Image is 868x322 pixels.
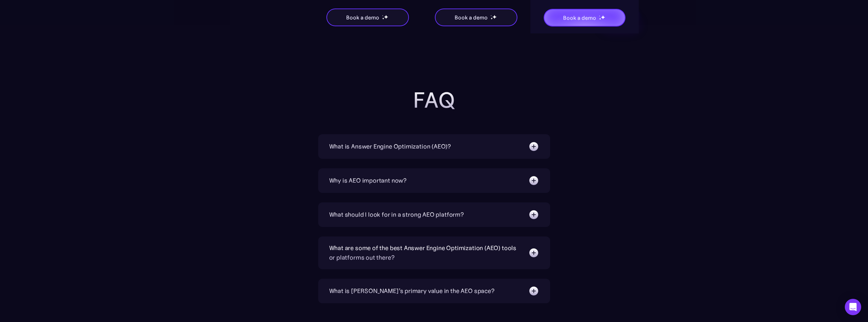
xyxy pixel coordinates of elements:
[601,15,605,19] img: star
[435,9,517,26] a: Book a demostarstarstar
[326,9,409,26] a: Book a demostarstarstar
[490,15,491,16] img: star
[329,142,451,151] div: What is Answer Engine Optimization (AEO)?
[382,15,383,16] img: star
[490,17,493,20] img: star
[492,15,497,19] img: star
[845,299,861,315] div: Open Intercom Messenger
[563,14,596,22] div: Book a demo
[382,17,384,20] img: star
[544,9,626,27] a: Book a demostarstarstar
[329,286,495,296] div: What is [PERSON_NAME]’s primary value in the AEO space?
[384,15,388,19] img: star
[455,13,487,21] div: Book a demo
[599,18,601,20] img: star
[599,15,600,16] img: star
[346,13,379,21] div: Book a demo
[329,176,407,185] div: Why is AEO important now?
[329,243,521,262] div: What are some of the best Answer Engine Optimization (AEO) tools or platforms out there?
[298,88,571,112] h2: FAQ
[329,210,464,219] div: What should I look for in a strong AEO platform?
